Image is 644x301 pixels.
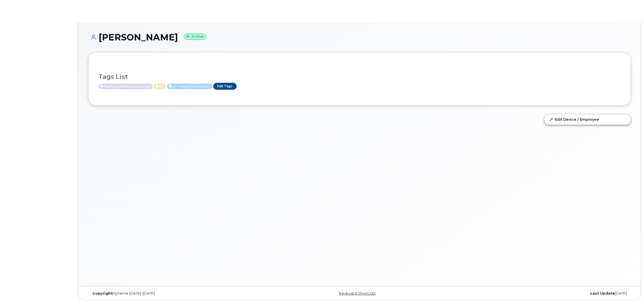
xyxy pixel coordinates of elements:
h3: Tags List [99,73,621,80]
div: MyServe [DATE]–[DATE] [88,291,269,296]
a: Edit Tags [213,83,237,90]
span: Active [154,84,166,89]
div: [DATE] [450,291,631,296]
strong: Copyright [92,291,112,295]
h1: [PERSON_NAME] [88,32,631,42]
small: Active [184,33,206,40]
span: Active [167,84,212,89]
span: Active [99,84,153,89]
a: Keyboard Shortcuts [339,291,375,295]
strong: Last Update [590,291,615,295]
a: Edit Device / Employee [544,114,631,124]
